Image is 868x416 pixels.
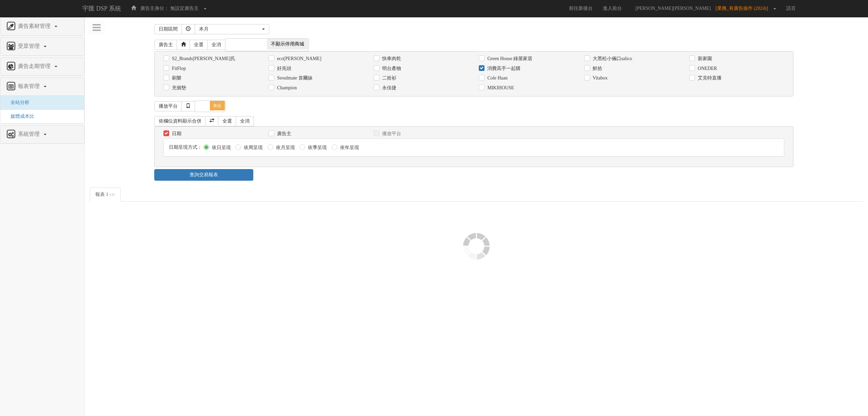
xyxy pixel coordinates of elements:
[486,65,520,72] label: 消費高手一起購
[5,114,34,119] a: 媒體成本比
[16,63,54,69] span: 廣告走期管理
[5,129,79,140] a: 系統管理
[338,144,359,151] label: 依年呈現
[275,130,291,137] label: 廣告主
[275,65,291,72] label: 好兆頭
[267,39,308,50] span: 不顯示停用商城
[380,130,401,137] label: 播放平台
[210,144,231,151] label: 依日呈現
[591,75,608,82] label: Vitabox
[210,101,225,110] span: 收合
[16,83,43,89] span: 報表管理
[275,75,313,82] label: Seoulmate 首爾妹
[190,40,208,50] a: 全選
[275,85,297,91] label: Champion
[242,144,263,151] label: 依周呈現
[380,55,401,62] label: 快車肉乾
[111,191,115,199] span: ×
[170,75,181,82] label: 刷樂
[5,81,79,92] a: 報表管理
[591,55,632,62] label: 大黑松小倆口salico
[486,55,532,62] label: Green House 綠屋家居
[463,233,490,260] img: loader.gif
[696,55,712,62] label: 新家園
[715,6,771,11] span: [業務_有廣告操作 (2024)]
[380,75,396,82] label: 二拾衫
[111,191,115,198] button: Close
[16,43,43,49] span: 受眾管理
[380,85,396,91] label: 永佳捷
[154,169,253,181] a: 查詢交易報表
[16,23,54,29] span: 廣告素材管理
[486,75,507,82] label: Cole Haan
[90,187,121,202] a: 報表 1 -
[591,65,602,72] label: 鮮拾
[140,6,169,11] span: 廣告主身分：
[380,65,401,72] label: 明台產物
[274,144,295,151] label: 依月呈現
[5,21,79,32] a: 廣告素材管理
[170,85,186,91] label: 充個墊
[632,6,714,11] span: [PERSON_NAME][PERSON_NAME]
[236,116,254,126] a: 全消
[170,55,235,62] label: S2_Brands[PERSON_NAME]氏
[169,145,202,150] span: 日期呈現方式：
[696,75,722,82] label: 艾克特直播
[275,55,321,62] label: eco[PERSON_NAME]
[486,85,514,91] label: MIKIHOUSE
[306,144,327,151] label: 依季呈現
[207,40,225,50] a: 全消
[696,65,717,72] label: ONEDER
[5,100,29,105] a: 全站分析
[195,24,269,34] button: 本月
[218,116,236,126] a: 全選
[170,130,181,137] label: 日期
[5,41,79,52] a: 受眾管理
[199,26,261,33] div: 本月
[5,61,79,72] a: 廣告走期管理
[170,6,199,11] span: 無設定廣告主
[170,65,186,72] label: FitFlop
[16,131,43,137] span: 系統管理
